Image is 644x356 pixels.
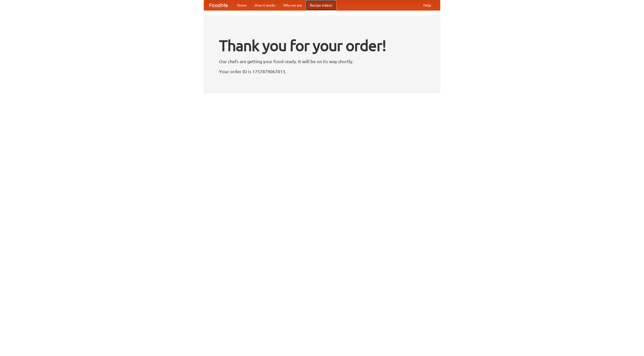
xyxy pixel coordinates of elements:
a: FoodMe [204,0,233,10]
a: How it works [251,0,279,10]
h1: Thank you for your order! [219,33,425,58]
a: Help [419,0,435,10]
a: Who we are [279,0,306,10]
a: Home [233,0,251,10]
a: Recipe videos [306,0,336,10]
p: Our chefs are getting your food ready. It will be on its way shortly. [219,58,425,65]
p: Your order ID is 1757879067813. [219,68,425,75]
